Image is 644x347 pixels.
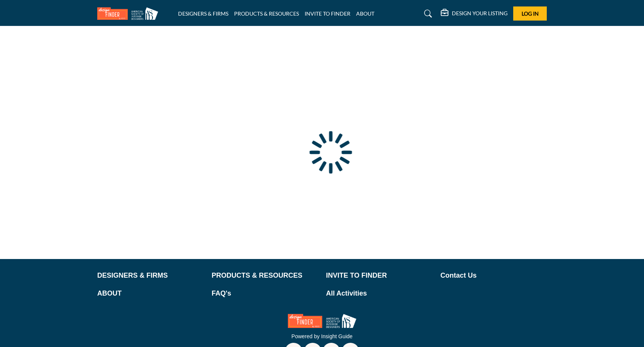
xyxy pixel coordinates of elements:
[326,288,432,299] a: All Activities
[97,288,204,299] a: ABOUT
[513,6,547,21] button: Log In
[326,270,432,281] a: INVITE TO FINDER
[288,314,357,328] img: No Site Logo
[452,10,507,17] h5: DESIGN YOUR LISTING
[97,7,162,20] img: Site Logo
[291,333,352,339] a: Powered by Insight Guide
[440,270,547,281] a: Contact Us
[417,8,437,20] a: Search
[212,288,318,299] a: FAQ's
[441,9,507,18] div: DESIGN YOUR LISTING
[305,10,350,17] a: INVITE TO FINDER
[356,10,374,17] a: ABOUT
[522,10,539,17] span: Log In
[178,10,228,17] a: DESIGNERS & FIRMS
[234,10,299,17] a: PRODUCTS & RESOURCES
[97,270,204,281] a: DESIGNERS & FIRMS
[212,270,318,281] a: PRODUCTS & RESOURCES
